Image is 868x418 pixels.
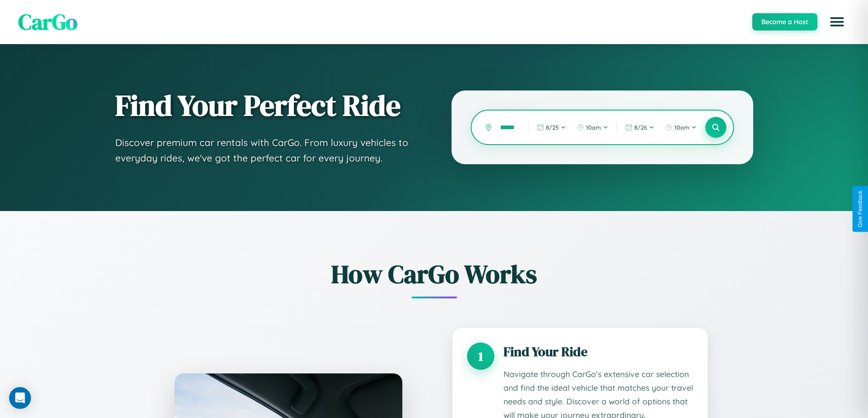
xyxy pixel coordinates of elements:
button: Become a Host [752,13,817,30]
div: Give Feedback [857,191,863,227]
div: Open Intercom Messenger [9,387,31,409]
button: 10am [661,120,701,135]
button: Open menu [824,9,850,35]
span: 10am [674,124,689,131]
span: 8 / 25 [546,124,559,131]
p: Discover premium car rentals with CarGo. From luxury vehicles to everyday rides, we've got the pe... [115,135,415,166]
button: 10am [572,120,613,135]
button: 8/26 [621,120,659,135]
h2: How CarGo Works [161,257,708,292]
button: 8/25 [532,120,570,135]
h3: Find Your Ride [503,342,693,361]
span: 10am [586,124,601,131]
span: 8 / 26 [634,124,647,131]
span: CarGo [18,7,77,37]
div: 1 [467,342,494,370]
h1: Find Your Perfect Ride [115,90,415,121]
